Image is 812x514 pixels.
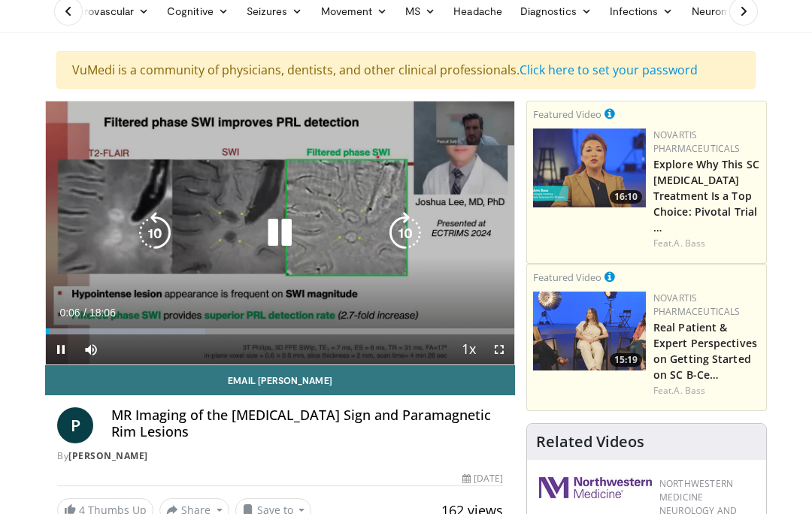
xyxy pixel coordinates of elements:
a: [PERSON_NAME] [68,449,148,462]
span: 15:19 [610,353,642,367]
span: 18:06 [89,307,116,319]
a: Real Patient & Expert Perspectives on Getting Started on SC B-Ce… [653,320,757,382]
a: P [57,407,93,443]
small: Featured Video [533,271,601,284]
button: Pause [46,334,76,364]
video-js: Video Player [46,101,514,364]
span: / [83,307,86,319]
a: Novartis Pharmaceuticals [653,128,741,155]
div: Progress Bar [46,328,514,334]
div: By [57,449,503,463]
div: VuMedi is a community of physicians, dentists, and other clinical professionals. [56,51,756,89]
a: 15:19 [533,292,646,370]
a: 16:10 [533,128,646,207]
small: Featured Video [533,107,601,121]
button: Fullscreen [484,334,514,364]
img: 2a462fb6-9365-492a-ac79-3166a6f924d8.png.150x105_q85_autocrop_double_scale_upscale_version-0.2.jpg [539,477,652,498]
a: Email [PERSON_NAME] [45,365,515,395]
span: 0:06 [59,307,80,319]
span: 16:10 [610,190,642,204]
img: fac2b8e8-85fa-4965-ac55-c661781e9521.png.150x105_q85_crop-smart_upscale.png [533,128,646,207]
h4: Related Videos [536,433,644,451]
div: [DATE] [462,472,503,485]
a: Explore Why This SC [MEDICAL_DATA] Treatment Is a Top Choice: Pivotal Trial … [653,157,759,234]
button: Playback Rate [454,334,484,364]
div: Feat. [653,237,760,250]
a: A. Bass [674,384,705,397]
div: Feat. [653,384,760,398]
button: Mute [76,334,106,364]
a: Click here to set your password [520,62,698,78]
img: 2bf30652-7ca6-4be0-8f92-973f220a5948.png.150x105_q85_crop-smart_upscale.png [533,292,646,370]
h4: MR Imaging of the [MEDICAL_DATA] Sign and Paramagnetic Rim Lesions [111,407,503,440]
a: Novartis Pharmaceuticals [653,292,741,318]
a: A. Bass [674,237,705,249]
